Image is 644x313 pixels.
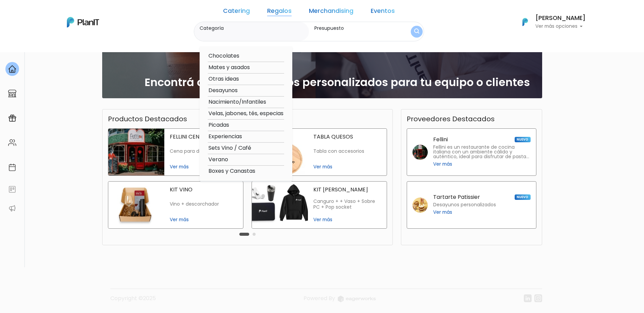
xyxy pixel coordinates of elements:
[108,128,243,176] a: fellini cena FELLINI CENA Cena para dos en Fellini Ver más
[208,98,284,106] option: Nacimiento/Infantiles
[200,25,306,32] label: Categoría
[314,25,398,32] label: Presupuesto
[433,194,480,200] p: Tartarte Patissier
[407,115,495,123] h3: Proveedores Destacados
[433,209,452,216] span: Ver más
[313,134,381,140] p: TABLA QUESOS
[208,63,284,72] option: Mates y asados
[534,294,542,302] img: instagram-7ba2a2629254302ec2a9470e65da5de918c9f3c9a63008f8abed3140a32961bf.svg
[8,163,16,171] img: calendar-87d922413cdce8b2cf7b7f5f62616a5cf9e4887200fb71536465627b3292af00.svg
[208,155,284,164] option: Verano
[433,161,452,168] span: Ver más
[253,233,256,236] button: Carousel Page 2
[313,148,381,154] p: Tabla con accesorios
[313,216,381,223] span: Ver más
[407,128,536,176] a: Fellini NUEVO Fellini es un restaurante de cocina italiana con un ambiente cálido y auténtico, id...
[371,8,395,16] a: Eventos
[313,199,381,210] p: Canguro + + Vaso + Sobre PC + Pop socket
[8,114,16,122] img: campaigns-02234683943229c281be62815700db0a1741e53638e28bf9629b52c665b00959.svg
[309,8,353,16] a: Merchandising
[108,115,187,123] h3: Productos Destacados
[8,139,16,147] img: people-662611757002400ad9ed0e3c099ab2801c6687ba6c219adb57efc949bc21e19d.svg
[524,294,532,302] img: linkedin-cc7d2dbb1a16aff8e18f147ffe980d30ddd5d9e01409788280e63c91fc390ff4.svg
[170,148,238,154] p: Cena para dos en Fellini
[433,203,496,207] p: Desayunos personalizados
[267,8,292,16] a: Regalos
[170,134,238,140] p: FELLINI CENA
[412,145,428,160] img: fellini
[535,24,586,29] p: Ver más opciones
[338,296,376,302] img: logo_eagerworks-044938b0bf012b96b195e05891a56339191180c2d98ce7df62ca656130a436fa.svg
[170,216,238,223] span: Ver más
[208,132,284,141] option: Experiencias
[108,182,164,228] img: kit vino
[303,294,376,308] a: Powered By
[145,76,530,89] h2: Encontrá cientos de regalos personalizados para tu equipo o clientes
[67,17,99,27] img: PlanIt Logo
[535,15,586,21] h6: [PERSON_NAME]
[208,121,284,129] option: Picadas
[238,230,257,238] div: Carousel Pagination
[515,137,530,142] span: NUEVO
[518,15,533,29] img: PlanIt Logo
[208,75,284,83] option: Otras ideas
[252,182,308,228] img: kit bienvenida
[412,197,428,213] img: tartarte patissier
[313,163,381,170] span: Ver más
[208,144,284,152] option: Sets Vino / Café
[313,187,381,192] p: KIT [PERSON_NAME]
[108,181,243,229] a: kit vino KIT VINO Vino + descorchador Ver más
[8,65,16,73] img: home-e721727adea9d79c4d83392d1f703f7f8bce08238fde08b1acbfd93340b81755.svg
[108,129,164,175] img: fellini cena
[208,167,284,175] option: Boxes y Canastas
[515,194,530,200] span: NUEVO
[514,13,586,31] button: PlanIt Logo [PERSON_NAME] Ver más opciones
[208,52,284,60] option: Chocolates
[8,185,16,193] img: feedback-78b5a0c8f98aac82b08bfc38622c3050aee476f2c9584af64705fc4e61158814.svg
[433,137,448,142] p: Fellini
[433,145,531,159] p: Fellini es un restaurante de cocina italiana con un ambiente cálido y auténtico, ideal para disfr...
[170,201,238,207] p: Vino + descorchador
[208,109,284,118] option: Velas, jabones, tés, especias
[223,8,250,16] a: Catering
[252,128,387,176] a: tabla quesos TABLA QUESOS Tabla con accesorios Ver más
[252,181,387,229] a: kit bienvenida KIT [PERSON_NAME] Canguro + + Vaso + Sobre PC + Pop socket Ver más
[170,187,238,192] p: KIT VINO
[414,28,419,35] img: search_button-432b6d5273f82d61273b3651a40e1bd1b912527efae98b1b7a1b2c0702e16a8d.svg
[35,6,98,20] div: ¿Necesitás ayuda?
[239,233,249,236] button: Carousel Page 1 (Current Slide)
[303,294,335,302] span: translation missing: es.layouts.footer.powered_by
[110,294,156,308] p: Copyright ©2025
[170,163,238,170] span: Ver más
[8,204,16,212] img: partners-52edf745621dab592f3b2c58e3bca9d71375a7ef29c3b500c9f145b62cc070d4.svg
[8,89,16,98] img: marketplace-4ceaa7011d94191e9ded77b95e3339b90024bf715f7c57f8cf31f2d8c509eaba.svg
[208,86,284,95] option: Desayunos
[407,181,536,229] a: Tartarte Patissier NUEVO Desayunos personalizados Ver más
